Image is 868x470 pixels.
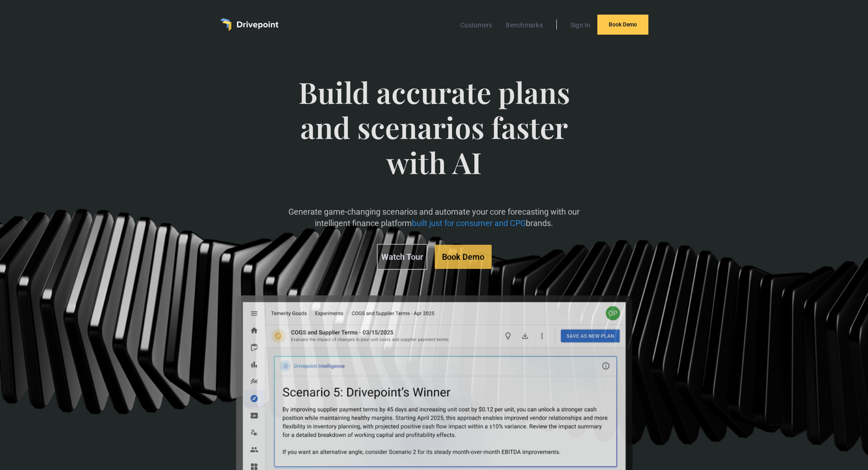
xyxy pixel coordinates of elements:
[284,75,584,198] span: Build accurate plans and scenarios faster with AI
[284,206,584,229] p: Generate game-changing scenarios and automate your core forecasting with our intelligent finance ...
[435,245,492,269] a: Book Demo
[412,218,526,228] span: built just for consumer and CPG
[456,19,497,31] a: Customers
[501,19,547,31] a: Benchmarks
[597,15,648,35] a: Book Demo
[377,244,427,270] a: Watch Tour
[220,18,278,31] a: home
[566,19,595,31] a: Sign In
